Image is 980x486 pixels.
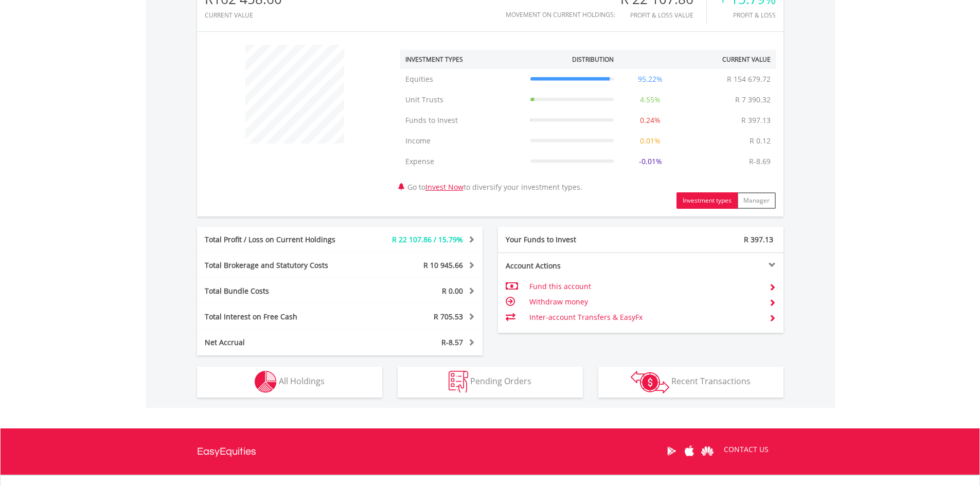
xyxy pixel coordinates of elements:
td: Unit Trusts [400,89,525,110]
img: transactions-zar-wht.png [631,371,669,393]
button: Investment types [676,192,738,209]
td: R 7 390.32 [730,89,776,110]
a: Huawei [699,435,717,467]
td: Withdraw money [529,294,760,310]
td: R 397.13 [736,110,776,131]
div: CURRENT VALUE [205,12,282,19]
span: R 22 107.86 / 15.79% [392,235,463,244]
div: Total Profit / Loss on Current Holdings [197,235,364,245]
a: Apple [681,435,699,467]
a: Invest Now [425,182,464,192]
td: Equities [400,69,525,89]
span: Recent Transactions [671,375,751,387]
span: R 10 945.66 [423,260,463,270]
div: Account Actions [498,261,641,271]
button: Recent Transactions [598,367,783,398]
div: Total Brokerage and Statutory Costs [197,260,364,271]
td: 4.55% [619,89,682,110]
div: Net Accrual [197,337,364,348]
a: EasyEquities [197,428,256,475]
td: R 154 679.72 [722,69,776,89]
span: All Holdings [279,375,325,387]
td: Fund this account [529,279,760,294]
div: Distribution [572,55,614,64]
div: Total Interest on Free Cash [197,312,364,322]
div: Profit & Loss [719,12,776,19]
td: R 0.12 [744,131,776,151]
th: Current Value [682,50,776,69]
td: 0.01% [619,131,682,151]
a: CONTACT US [717,435,776,464]
img: holdings-wht.png [255,371,277,393]
td: R-8.69 [744,151,776,172]
td: Expense [400,151,525,172]
a: Google Play [663,435,681,467]
div: Movement on Current Holdings: [506,11,615,18]
td: -0.01% [619,151,682,172]
td: Funds to Invest [400,110,525,131]
span: Pending Orders [470,375,531,387]
img: pending_instructions-wht.png [449,371,468,393]
th: Investment Types [400,50,525,69]
td: 95.22% [619,69,682,89]
span: R 397.13 [744,235,773,244]
td: 0.24% [619,110,682,131]
button: Pending Orders [398,367,583,398]
td: Inter-account Transfers & EasyFx [529,310,760,325]
td: Income [400,131,525,151]
span: R 0.00 [442,286,463,296]
span: R 705.53 [434,312,463,321]
div: Profit & Loss Value [620,12,706,19]
div: Total Bundle Costs [197,286,364,296]
div: Go to to diversify your investment types. [393,40,783,209]
span: R-8.57 [441,337,463,347]
button: All Holdings [197,367,382,398]
div: Your Funds to Invest [498,235,641,245]
button: Manager [737,192,776,209]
